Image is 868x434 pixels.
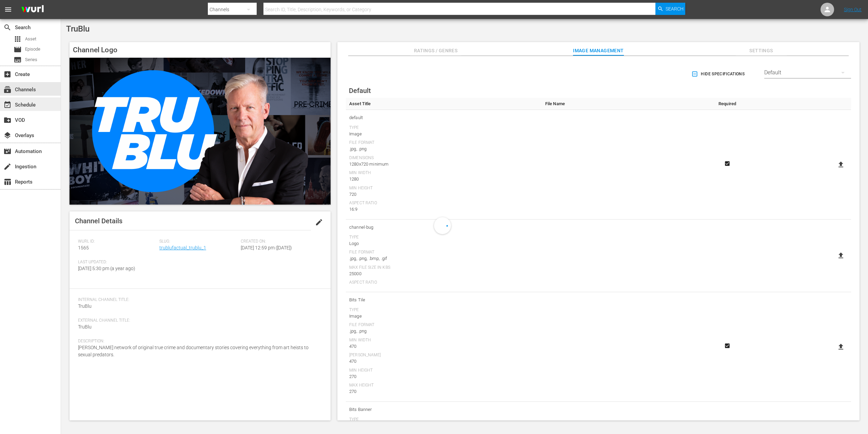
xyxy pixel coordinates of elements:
[78,266,135,271] span: [DATE] 5:30 pm (a year ago)
[159,239,237,244] span: Slug:
[349,161,538,168] div: 1280x720 minimum
[349,250,538,255] div: File Format
[241,239,319,244] span: Created On:
[349,223,538,232] span: channel-bug
[3,163,12,171] span: Ingestion
[349,353,538,358] div: [PERSON_NAME]
[349,176,538,183] div: 1280
[349,368,538,373] div: Min Height
[349,255,538,262] div: .jpg, .png, .bmp, .gif
[3,86,12,94] span: subscriptions
[25,36,36,42] span: Asset
[3,23,12,32] span: Search
[346,98,542,110] th: Asset Title
[349,265,538,270] div: Max File Size In Kbs
[655,3,685,15] button: Search
[349,343,538,350] div: 470
[573,46,624,55] span: Image Management
[349,186,538,191] div: Min Height
[542,98,707,110] th: File Name
[707,98,748,110] th: Required
[311,214,327,230] button: edit
[723,343,731,349] svg: Required
[349,328,538,335] div: .jpg, .png
[3,116,12,124] span: create_new_folder
[349,240,538,247] div: Logo
[349,338,538,343] div: Min Width
[349,131,538,137] div: Image
[70,42,331,58] h4: Channel Logo
[70,58,331,205] img: TruBlu
[349,170,538,176] div: Min Width
[78,245,89,250] span: 1565
[3,101,12,109] span: Schedule
[3,131,12,139] span: Overlays
[349,383,538,388] div: Max Height
[78,318,319,323] span: External Channel Title:
[349,417,538,422] div: Type
[349,206,538,213] div: 16:9
[3,147,12,155] span: Automation
[349,322,538,328] div: File Format
[66,24,90,34] span: TruBlu
[349,313,538,320] div: Image
[349,405,538,414] span: Bits Banner
[349,113,538,122] span: default
[16,2,49,18] img: ans4CAIJ8jUAAAAAAAAAAAAAAAAAAAAAAAAgQb4GAAAAAAAAAAAAAAAAAAAAAAAAJMjXAAAAAAAAAAAAAAAAAAAAAAAAgAT5G...
[349,146,538,152] div: .jpg, .png
[78,345,309,357] span: [PERSON_NAME] network of original true crime and documentary stories covering everything from art...
[315,218,323,226] span: edit
[14,45,22,54] span: Episode
[764,63,851,82] div: Default
[241,245,292,250] span: [DATE] 12:59 pm ([DATE])
[3,178,12,186] span: Reports
[25,56,37,63] span: Series
[349,140,538,146] div: File Format
[349,373,538,380] div: 270
[78,297,319,303] span: Internal Channel Title:
[78,339,319,344] span: Description:
[349,280,538,285] div: Aspect Ratio
[349,358,538,365] div: 470
[78,239,156,244] span: Wurl ID:
[14,56,22,64] span: Series
[723,161,731,167] svg: Required
[349,87,371,95] span: Default
[78,260,156,265] span: Last Updated:
[349,201,538,206] div: Aspect Ratio
[349,191,538,198] div: 720
[3,70,12,78] span: Create
[14,35,22,43] span: Asset
[78,324,92,329] span: TruBlu
[844,7,862,12] a: Sign Out
[349,296,538,304] span: Bits Tile
[690,64,747,83] button: Hide Specifications
[410,46,461,55] span: Ratings / Genres
[159,245,206,250] a: trublufactual_trublu_1
[693,71,745,78] span: Hide Specifications
[4,5,12,14] span: menu
[736,46,787,55] span: Settings
[78,303,92,309] span: TruBlu
[349,235,538,240] div: Type
[349,125,538,131] div: Type
[349,307,538,313] div: Type
[349,388,538,395] div: 270
[25,46,40,53] span: Episode
[349,155,538,161] div: Dimensions
[75,217,122,225] span: Channel Details
[349,270,538,277] div: 25000
[666,3,684,15] span: Search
